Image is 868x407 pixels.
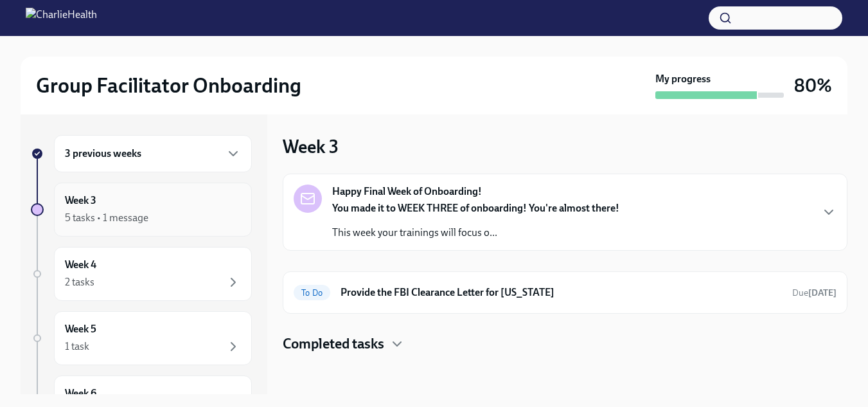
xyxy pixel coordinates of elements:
strong: You made it to WEEK THREE of onboarding! You're almost there! [332,202,619,214]
h2: Group Facilitator Onboarding [36,73,301,98]
h6: Provide the FBI Clearance Letter for [US_STATE] [341,285,782,300]
a: Week 42 tasks [31,247,252,301]
div: Completed tasks [283,334,847,354]
h4: Completed tasks [283,334,384,354]
div: 1 task [65,339,89,354]
span: To Do [294,288,330,298]
div: 3 previous weeks [54,135,252,172]
img: CharlieHealth [26,8,97,28]
h3: 80% [794,74,832,97]
div: 5 tasks • 1 message [65,211,148,225]
span: September 9th, 2025 10:00 [792,287,837,299]
h6: Week 4 [65,258,96,272]
a: Week 51 task [31,311,252,365]
div: 2 tasks [65,275,94,289]
strong: Happy Final Week of Onboarding! [332,185,482,199]
strong: My progress [655,72,711,86]
h6: Week 3 [65,194,96,208]
h6: Week 5 [65,322,96,336]
strong: [DATE] [808,287,837,298]
span: Due [792,287,837,298]
a: To DoProvide the FBI Clearance Letter for [US_STATE]Due[DATE] [294,282,837,303]
p: This week your trainings will focus o... [332,226,619,240]
h6: Week 6 [65,386,96,401]
h3: Week 3 [283,135,339,158]
a: Week 35 tasks • 1 message [31,183,252,237]
h6: 3 previous weeks [65,147,141,161]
